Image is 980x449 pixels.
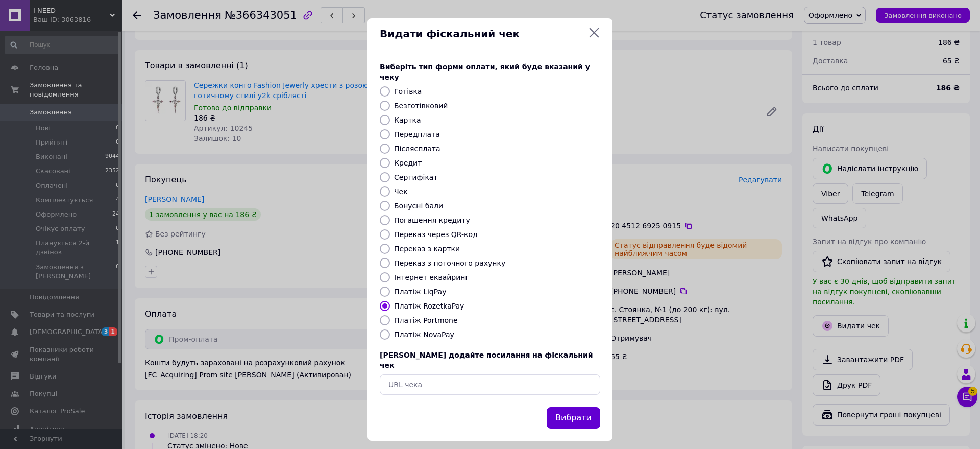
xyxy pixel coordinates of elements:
[394,230,478,239] label: Переказ через QR-код
[394,159,422,167] label: Кредит
[394,187,408,196] label: Чек
[380,374,600,395] input: URL чека
[394,330,454,339] label: Платіж NovaPay
[394,102,448,110] label: Безготівковий
[394,87,422,96] label: Готівка
[394,302,464,310] label: Платіж RozetkaPay
[394,173,438,181] label: Сертифікат
[394,145,440,153] label: Післясплата
[394,259,505,267] label: Переказ з поточного рахунку
[394,245,460,253] label: Переказ з картки
[394,273,469,281] label: Інтернет еквайринг
[394,316,458,324] label: Платіж Portmone
[394,130,440,138] label: Передплата
[547,407,600,429] button: Вибрати
[380,351,593,369] span: [PERSON_NAME] додайте посилання на фіскальний чек
[380,63,590,81] span: Виберіть тип форми оплати, який буде вказаний у чеку
[394,288,446,296] label: Платіж LiqPay
[380,27,584,41] span: Видати фіскальний чек
[394,216,470,224] label: Погашення кредиту
[394,116,421,124] label: Картка
[394,202,443,210] label: Бонусні бали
